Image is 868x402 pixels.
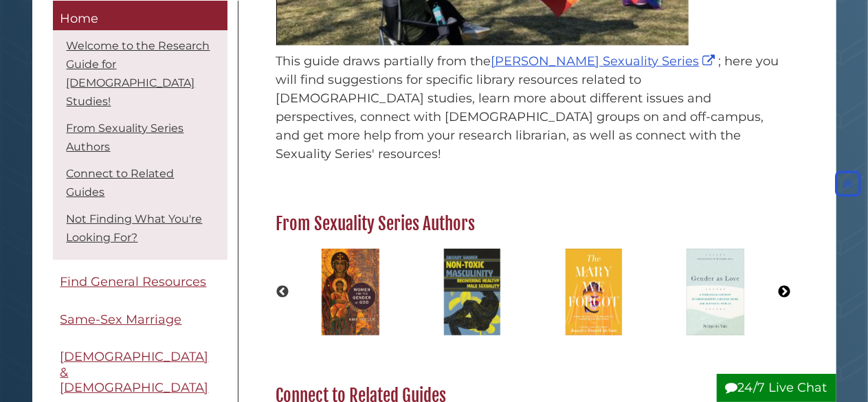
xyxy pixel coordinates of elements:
span: [DEMOGRAPHIC_DATA] & [DEMOGRAPHIC_DATA] [60,349,209,395]
p: ! [276,52,788,164]
span: Home [60,10,99,25]
button: 24/7 Live Chat [717,374,836,402]
a: Same-Sex Marriage [53,304,227,335]
button: Previous [276,285,290,299]
span: Find General Resources [60,274,207,289]
button: Next [778,285,792,299]
a: Back to Top [832,176,865,191]
a: Find General Resources [53,267,227,298]
img: The Mary We Forgot - What the Apostle to the Apostles Teaches the Church Today [559,242,629,342]
img: Gender As Love: A Theological Account of Human Identity, Embodied Desire, and Our Social Worlds [680,242,751,342]
a: Welcome to the Research Guide for [DEMOGRAPHIC_DATA] Studies! [67,39,210,108]
a: From Sexuality Series Authors [67,122,184,153]
h2: From Sexuality Series Authors [269,213,795,235]
img: Non-Toxic Masculinity: Recovering Healthy Male Sexuality [437,242,507,342]
a: Not Finding What You're Looking For? [67,212,203,244]
span: Same-Sex Marriage [60,311,182,326]
img: Women and the Gender of God [315,242,386,342]
span: This guide draws partially from the ; here you will find suggestions for specific library resourc... [276,54,779,161]
a: [PERSON_NAME] Sexuality Series [491,54,719,69]
a: Connect to Related Guides [67,167,175,199]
